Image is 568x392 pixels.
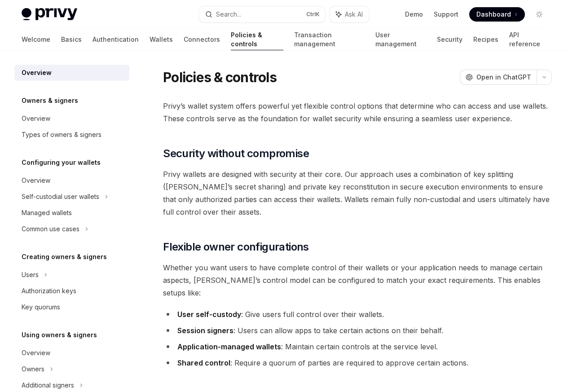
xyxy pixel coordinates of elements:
div: Overview [22,348,50,358]
a: Overview [14,65,129,81]
span: Security without compromise [163,146,309,161]
a: User management [375,29,426,50]
h5: Owners & signers [22,95,78,106]
a: Authentication [92,29,139,50]
a: Overview [14,110,129,127]
a: Transaction management [294,29,365,50]
strong: Shared control [177,358,230,367]
div: Additional signers [22,380,74,391]
button: Ask AI [330,6,369,22]
a: Overview [14,345,129,361]
a: Overview [14,172,129,189]
li: : Users can allow apps to take certain actions on their behalf. [163,324,552,337]
strong: Session signers [177,326,233,335]
a: Demo [405,10,423,19]
span: Whether you want users to have complete control of their wallets or your application needs to man... [163,261,552,299]
div: Authorization keys [22,286,76,296]
a: Support [434,10,458,19]
span: Open in ChatGPT [476,73,531,82]
a: Recipes [473,29,498,50]
a: Basics [61,29,82,50]
a: Authorization keys [14,283,129,299]
img: light logo [22,8,77,21]
span: Ask AI [345,10,363,19]
button: Toggle dark mode [532,7,546,22]
span: Privy’s wallet system offers powerful yet flexible control options that determine who can access ... [163,100,552,125]
span: Flexible owner configurations [163,240,309,254]
a: Types of owners & signers [14,127,129,143]
li: : Give users full control over their wallets. [163,308,552,321]
div: Overview [22,67,52,78]
a: API reference [509,29,546,50]
div: Owners [22,364,44,374]
span: Dashboard [476,10,511,19]
div: Self-custodial user wallets [22,191,99,202]
div: Overview [22,175,50,186]
h1: Policies & controls [163,69,277,85]
a: Key quorums [14,299,129,315]
button: Search...CtrlK [199,6,325,22]
div: Overview [22,113,50,124]
a: Connectors [184,29,220,50]
div: Search... [216,9,241,20]
li: : Require a quorum of parties are required to approve certain actions. [163,357,552,369]
a: Wallets [150,29,173,50]
button: Open in ChatGPT [460,70,537,85]
div: Key quorums [22,302,60,313]
h5: Configuring your wallets [22,157,101,168]
span: Privy wallets are designed with security at their core. Our approach uses a combination of key sp... [163,168,552,218]
a: Dashboard [469,7,525,22]
div: Managed wallets [22,207,72,218]
div: Users [22,269,39,280]
a: Policies & controls [231,29,283,50]
h5: Creating owners & signers [22,251,107,262]
li: : Maintain certain controls at the service level. [163,340,552,353]
div: Types of owners & signers [22,129,101,140]
div: Common use cases [22,224,79,234]
strong: Application-managed wallets [177,342,281,351]
span: Ctrl K [306,11,320,18]
a: Managed wallets [14,205,129,221]
a: Security [437,29,462,50]
strong: User self-custody [177,310,241,319]
h5: Using owners & signers [22,330,97,340]
a: Welcome [22,29,50,50]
